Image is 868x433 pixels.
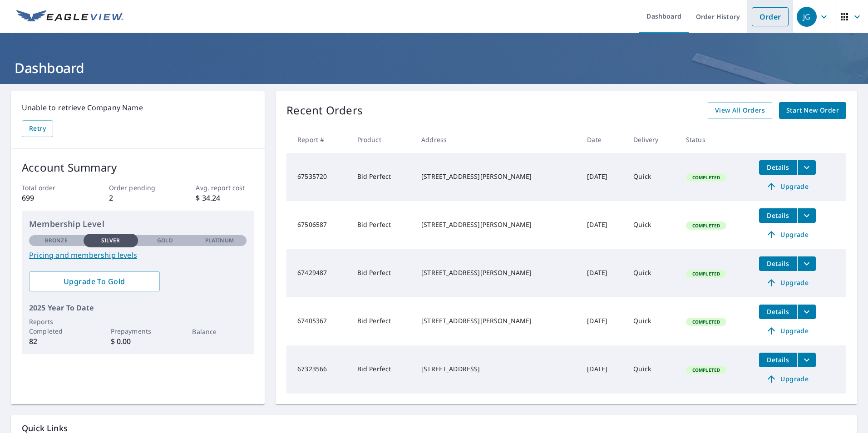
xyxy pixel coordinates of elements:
button: detailsBtn-67323566 [759,353,797,367]
td: Quick [626,345,679,394]
td: 67506587 [286,201,350,249]
a: Upgrade [759,372,816,386]
span: Details [764,355,792,364]
div: [STREET_ADDRESS][PERSON_NAME] [421,172,572,181]
button: detailsBtn-67506587 [759,208,797,223]
p: Platinum [205,236,234,245]
td: Bid Perfect [350,297,414,345]
span: Details [764,211,792,220]
span: Upgrade [764,181,810,192]
span: Completed [687,222,725,229]
a: Upgrade To Gold [29,271,160,291]
a: Order [752,7,789,26]
p: 2025 Year To Date [29,302,247,313]
span: Details [764,163,792,172]
div: [STREET_ADDRESS][PERSON_NAME] [421,220,572,229]
td: Bid Perfect [350,153,414,201]
button: filesDropdownBtn-67429487 [797,256,816,271]
span: Upgrade To Gold [36,276,153,286]
p: Account Summary [22,159,254,176]
td: [DATE] [580,201,626,249]
img: EV Logo [16,10,123,24]
th: Delivery [626,126,679,153]
p: 699 [22,192,80,203]
p: Total order [22,183,80,192]
button: filesDropdownBtn-67323566 [797,353,816,367]
button: filesDropdownBtn-67405367 [797,305,816,319]
p: Unable to retrieve Company Name [22,102,254,113]
span: Start New Order [786,105,839,116]
p: Prepayments [111,326,165,336]
td: [DATE] [580,297,626,345]
p: $ 34.24 [196,192,254,203]
span: Completed [687,271,725,277]
td: [DATE] [580,345,626,394]
td: Bid Perfect [350,345,414,394]
span: Upgrade [764,325,810,336]
h1: Dashboard [11,59,857,77]
div: [STREET_ADDRESS] [421,364,572,374]
p: 2 [109,192,167,203]
th: Product [350,126,414,153]
p: Silver [101,236,120,245]
button: filesDropdownBtn-67535720 [797,160,816,175]
button: detailsBtn-67429487 [759,256,797,271]
span: Upgrade [764,374,810,384]
td: Quick [626,249,679,297]
th: Date [580,126,626,153]
span: Details [764,307,792,316]
div: JG [797,7,817,27]
td: [DATE] [580,153,626,201]
p: 82 [29,336,84,347]
span: Completed [687,174,725,181]
td: Quick [626,153,679,201]
p: Avg. report cost [196,183,254,192]
span: Retry [29,123,46,134]
th: Address [414,126,580,153]
a: View All Orders [708,102,772,119]
p: Balance [192,327,247,336]
button: filesDropdownBtn-67506587 [797,208,816,223]
td: 67535720 [286,153,350,201]
div: [STREET_ADDRESS][PERSON_NAME] [421,268,572,277]
th: Status [679,126,752,153]
span: Details [764,259,792,268]
th: Report # [286,126,350,153]
a: Upgrade [759,276,816,290]
a: Pricing and membership levels [29,250,247,261]
td: Bid Perfect [350,249,414,297]
a: Start New Order [779,102,846,119]
p: Membership Level [29,218,247,230]
a: Upgrade [759,324,816,338]
span: View All Orders [715,105,765,116]
td: Quick [626,297,679,345]
a: Upgrade [759,179,816,194]
a: Upgrade [759,227,816,242]
button: detailsBtn-67405367 [759,305,797,319]
span: Upgrade [764,277,810,288]
td: 67429487 [286,249,350,297]
p: Bronze [45,236,68,245]
button: Retry [22,120,53,137]
button: detailsBtn-67535720 [759,160,797,175]
td: [DATE] [580,249,626,297]
td: 67405367 [286,297,350,345]
span: Completed [687,367,725,373]
span: Completed [687,319,725,325]
p: Reports Completed [29,317,84,336]
p: Order pending [109,183,167,192]
td: Bid Perfect [350,201,414,249]
td: Quick [626,201,679,249]
span: Upgrade [764,229,810,240]
p: $ 0.00 [111,336,165,347]
div: [STREET_ADDRESS][PERSON_NAME] [421,316,572,325]
p: Gold [157,236,173,245]
td: 67323566 [286,345,350,394]
p: Recent Orders [286,102,363,119]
